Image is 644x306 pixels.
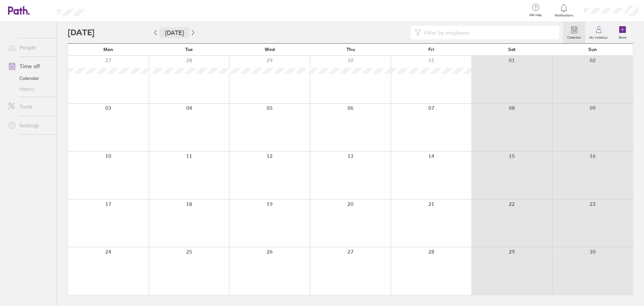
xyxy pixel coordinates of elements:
label: Calendar [563,34,585,40]
span: Wed [265,47,275,52]
a: Calendar [3,73,57,84]
input: Filter by employee [421,26,555,39]
a: My holidays [585,22,612,43]
span: Notifications [553,13,575,17]
label: Book [615,34,631,40]
a: Time off [3,59,57,73]
a: Book [612,22,633,43]
span: Mon [103,47,113,52]
a: History [3,84,57,94]
a: Notifications [553,3,575,17]
a: People [3,41,57,54]
a: Tools [3,100,57,113]
span: Fri [428,47,434,52]
span: Sat [508,47,516,52]
span: Get help [525,13,546,17]
span: Sun [588,47,597,52]
a: Settings [3,119,57,132]
span: Thu [346,47,355,52]
button: [DATE] [160,27,189,38]
label: My holidays [585,34,612,40]
span: Tue [185,47,193,52]
a: Calendar [563,22,585,43]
